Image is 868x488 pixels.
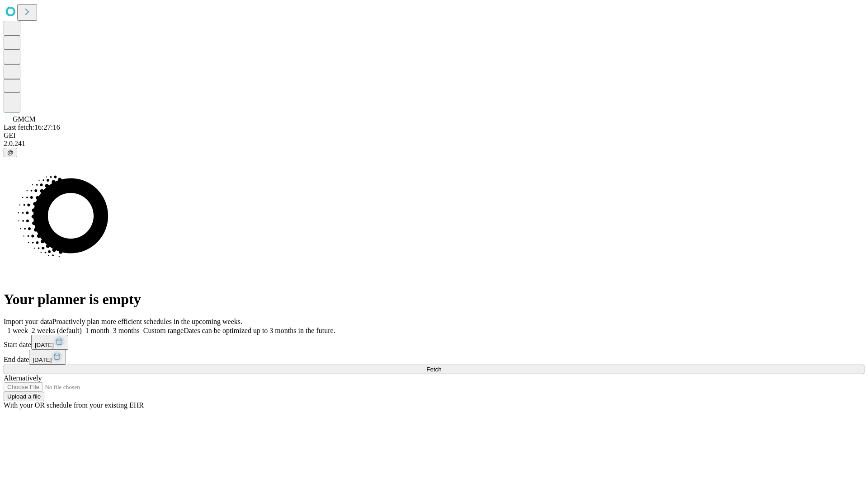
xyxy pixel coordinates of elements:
[4,123,60,131] span: Last fetch: 16:27:16
[35,342,54,348] span: [DATE]
[52,318,242,325] span: Proactively plan more efficient schedules in the upcoming weeks.
[4,374,42,382] span: Alternatively
[4,401,144,409] span: With your OR schedule from your existing EHR
[4,318,52,325] span: Import your data
[85,327,109,334] span: 1 month
[29,350,66,365] button: [DATE]
[143,327,184,334] span: Custom range
[4,335,864,350] div: Start date
[32,327,82,334] span: 2 weeks (default)
[4,148,17,157] button: @
[184,327,335,334] span: Dates can be optimized up to 3 months in the future.
[33,357,52,363] span: [DATE]
[4,392,44,401] button: Upload a file
[31,335,68,350] button: [DATE]
[13,115,36,123] span: GMCM
[426,366,441,373] span: Fetch
[7,149,14,156] span: @
[113,327,140,334] span: 3 months
[4,350,864,365] div: End date
[4,131,864,140] div: GEI
[7,327,28,334] span: 1 week
[4,365,864,374] button: Fetch
[4,291,864,308] h1: Your planner is empty
[4,140,864,148] div: 2.0.241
